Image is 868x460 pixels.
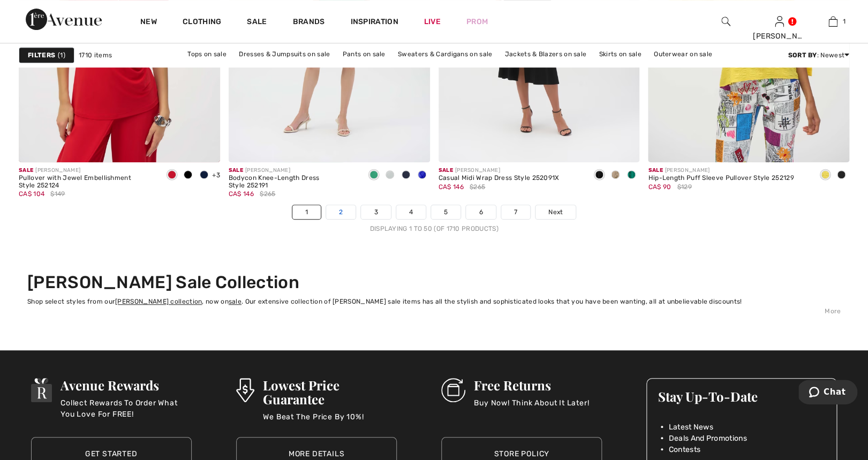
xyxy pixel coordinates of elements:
span: CA$ 90 [648,183,671,191]
div: [PERSON_NAME] [648,167,794,175]
span: +3 [212,171,220,179]
a: Next [535,205,576,219]
iframe: Opens a widget where you can chat to one of our agents [798,380,857,406]
span: Contests [668,444,700,455]
a: [PERSON_NAME] collection [115,298,202,305]
a: Jackets & Blazers on sale [500,47,592,61]
img: My Info [775,15,784,28]
a: Live [424,16,441,27]
p: Collect Rewards To Order What You Love For FREE! [61,397,191,419]
span: Next [548,207,563,217]
span: 1710 items [79,50,112,60]
div: : Newest [788,50,849,60]
a: 3 [361,205,390,219]
div: [PERSON_NAME] [753,31,805,42]
a: Sign In [775,16,784,26]
strong: Filters [28,50,55,60]
img: 1ère Avenue [26,9,102,30]
div: Casual Midi Wrap Dress Style 252091X [439,175,560,182]
span: Latest News [668,421,713,433]
a: Pants on sale [337,47,391,61]
a: Tops on sale [182,47,232,61]
span: 1 [843,17,846,26]
span: 1 [58,50,65,60]
img: Avenue Rewards [31,378,52,402]
div: Hip-Length Puff Sleeve Pullover Style 252129 [648,175,794,182]
img: My Bag [828,15,837,28]
a: New [140,17,157,28]
div: Midnight Blue [196,167,212,184]
div: [PERSON_NAME] [229,167,357,175]
a: 5 [431,205,461,219]
span: $265 [260,189,275,199]
span: Deals And Promotions [668,433,746,444]
div: Pullover with Jewel Embellishment Style 252124 [19,175,155,190]
a: Clothing [183,17,221,28]
div: Bodycon Knee-Length Dress Style 252191 [229,175,357,190]
a: Skirts on sale [593,47,646,61]
a: Dresses & Jumpsuits on sale [233,47,335,61]
div: Garden green [366,167,382,184]
h2: [PERSON_NAME] Sale Collection [27,272,841,292]
a: 7 [501,205,530,219]
img: search the website [721,15,730,28]
div: More [27,306,841,316]
span: $265 [470,182,485,192]
a: Prom [466,16,488,27]
span: $129 [677,182,691,192]
span: Sale [648,167,662,174]
span: CA$ 104 [19,190,44,198]
div: Black [180,167,196,184]
a: 6 [466,205,495,219]
span: Sale [19,167,33,174]
div: Black [833,167,849,184]
div: Citrus [817,167,833,184]
p: We Beat The Price By 10%! [263,411,397,433]
div: Black [591,167,607,184]
nav: Page navigation [19,205,849,233]
h3: Avenue Rewards [61,378,191,392]
a: sale [229,298,241,305]
a: 1 [292,205,321,219]
a: 2 [326,205,356,219]
h3: Stay Up-To-Date [658,389,826,403]
span: CA$ 146 [439,183,464,191]
strong: Sort By [788,51,817,59]
div: Royal Sapphire 163 [414,167,430,184]
div: Displaying 1 to 50 (of 1710 products) [19,224,849,233]
a: 1 [806,15,859,28]
div: Garden green [623,167,639,184]
h3: Free Returns [474,378,589,392]
a: Sale [247,17,267,28]
div: Midnight Blue [398,167,414,184]
a: Outerwear on sale [648,47,718,61]
a: Brands [293,17,325,28]
div: Shop select styles from our , now on . Our extensive collection of [PERSON_NAME] sale items has a... [27,297,841,306]
img: Free Returns [441,378,465,402]
span: Sale [229,167,243,174]
span: $149 [50,189,65,199]
div: Radiant red [164,167,180,184]
span: CA$ 146 [229,190,254,198]
p: Buy Now! Think About It Later! [474,397,589,419]
div: Parchment [607,167,623,184]
div: [PERSON_NAME] [439,167,560,175]
span: Inspiration [350,17,398,28]
a: 4 [396,205,426,219]
a: Sweaters & Cardigans on sale [393,47,497,61]
span: Sale [439,167,453,174]
img: Lowest Price Guarantee [236,378,254,402]
h3: Lowest Price Guarantee [263,378,397,406]
div: [PERSON_NAME] [19,167,155,175]
div: Vanilla 30 [382,167,398,184]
